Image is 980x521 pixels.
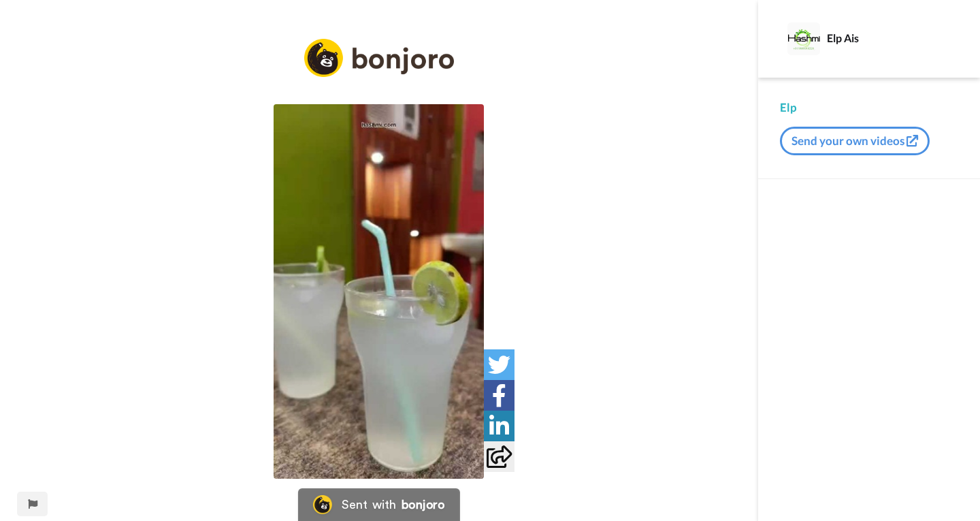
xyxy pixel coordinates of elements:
[402,499,445,511] div: bonjoro
[780,127,930,155] button: Send your own videos
[827,31,958,44] div: Elp Ais
[304,39,454,78] img: logo_full.png
[780,99,958,116] div: Elp
[787,22,820,55] img: Profile Image
[313,495,332,514] img: Bonjoro Logo
[342,499,396,511] div: Sent with
[274,104,484,479] img: 4ff69512-dbc3-4d9f-b25c-37b1c333a9e6_thumbnail_source_1709883012.jpg
[298,488,460,521] a: Bonjoro LogoSent withbonjoro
